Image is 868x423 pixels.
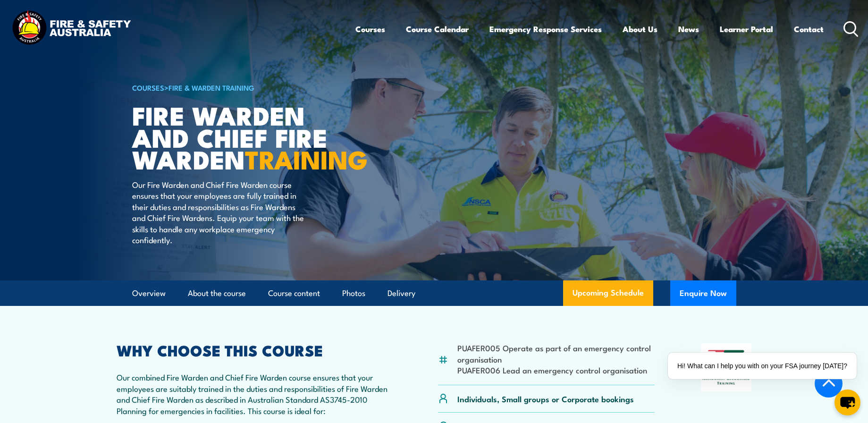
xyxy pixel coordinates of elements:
[457,393,634,404] p: Individuals, Small groups or Corporate bookings
[701,343,752,391] img: Nationally Recognised Training logo.
[406,17,469,42] a: Course Calendar
[489,17,602,42] a: Emergency Response Services
[117,343,392,356] h2: WHY CHOOSE THIS COURSE
[623,17,657,42] a: About Us
[132,179,304,245] p: Our Fire Warden and Chief Fire Warden course ensures that your employees are fully trained in the...
[720,17,773,42] a: Learner Portal
[794,17,824,42] a: Contact
[457,342,655,364] li: PUAFER005 Operate as part of an emergency control organisation
[132,82,164,93] a: COURSES
[834,389,860,415] button: chat-button
[268,281,320,306] a: Course content
[245,139,368,178] strong: TRAINING
[132,82,365,93] h6: >
[457,364,655,375] li: PUAFER006 Lead an emergency control organisation
[117,372,392,416] p: Our combined Fire Warden and Chief Fire Warden course ensures that your employees are suitably tr...
[132,104,365,170] h1: Fire Warden and Chief Fire Warden
[132,281,166,306] a: Overview
[670,280,736,306] button: Enquire Now
[668,353,857,379] div: Hi! What can I help you with on your FSA journey [DATE]?
[563,280,653,306] a: Upcoming Schedule
[169,82,254,93] a: Fire & Warden Training
[188,281,246,306] a: About the course
[342,281,365,306] a: Photos
[388,281,415,306] a: Delivery
[678,17,699,42] a: News
[355,17,385,42] a: Courses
